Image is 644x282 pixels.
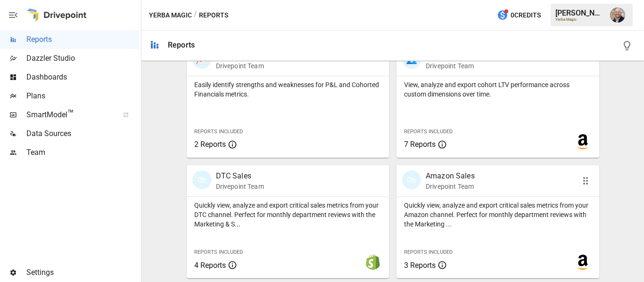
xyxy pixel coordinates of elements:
div: [PERSON_NAME] [555,8,604,17]
p: Quickly view, analyze and export critical sales metrics from your DTC channel. Perfect for monthl... [194,201,382,229]
button: Yerba Magic [149,9,192,21]
p: Quickly view, analyze and export critical sales metrics from your Amazon channel. Perfect for mon... [404,201,592,229]
div: Reports [168,40,195,49]
span: Reports Included [194,129,243,135]
p: Drivepoint Team [216,182,264,191]
p: View, analyze and export cohort LTV performance across custom dimensions over time. [404,80,592,99]
span: Settings [26,267,139,278]
p: Easily identify strengths and weaknesses for P&L and Cohorted Financials metrics. [194,80,382,99]
div: 🛍 [192,170,211,189]
div: Yerba Magic [555,17,604,22]
img: amazon [575,134,590,149]
span: 0 Credits [511,9,541,21]
span: Dashboards [26,72,139,83]
p: Drivepoint Team [426,61,531,71]
span: SmartModel [26,109,113,121]
span: Data Sources [26,128,139,139]
button: 0Credits [493,7,545,24]
span: Reports Included [404,249,453,255]
img: shopify [365,255,380,270]
span: Reports Included [404,129,453,135]
span: 2 Reports [194,140,226,149]
span: Dazzler Studio [26,53,139,64]
p: Amazon Sales [426,170,475,182]
p: DTC Sales [216,170,264,182]
span: Reports Included [194,249,243,255]
img: amazon [575,255,590,270]
button: Dustin Jacobson [604,2,631,28]
p: Drivepoint Team [216,61,264,71]
p: Drivepoint Team [426,182,475,191]
div: / [194,9,197,21]
img: Dustin Jacobson [610,8,625,23]
span: 7 Reports [404,140,436,149]
div: 🛍 [402,170,421,189]
span: Plans [26,90,139,102]
span: 3 Reports [404,261,436,270]
span: Team [26,147,139,158]
span: Reports [26,34,139,45]
span: ™ [67,108,74,120]
span: 4 Reports [194,261,226,270]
